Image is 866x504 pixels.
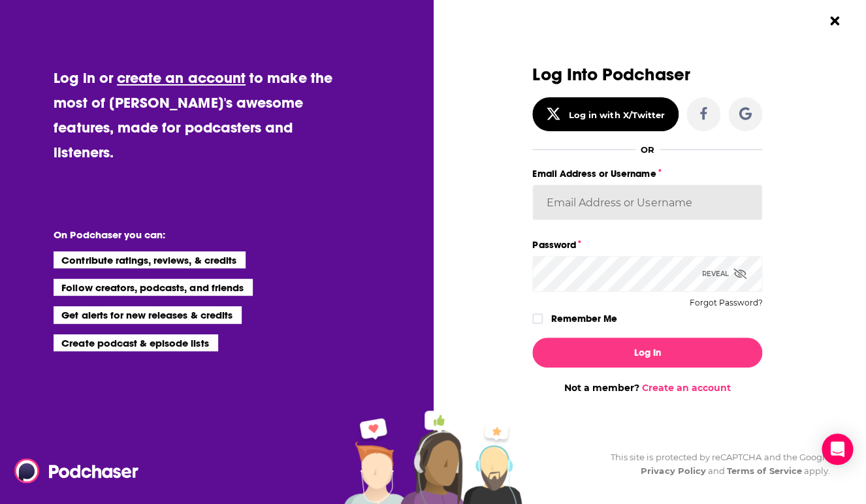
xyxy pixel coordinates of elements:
[532,165,762,182] label: Email Address or Username
[701,256,746,292] div: Reveal
[532,65,762,84] h3: Log Into Podchaser
[54,228,315,241] li: On Podchaser you can:
[14,458,129,483] a: Podchaser - Follow, Share and Rate Podcasts
[532,382,762,394] div: Not a member?
[54,334,217,351] li: Create podcast & episode lists
[532,338,762,368] button: Log In
[14,458,140,483] img: Podchaser - Follow, Share and Rate Podcasts
[54,306,241,323] li: Get alerts for new releases & credits
[822,8,847,33] button: Close Button
[569,110,665,120] div: Log in with X/Twitter
[642,382,731,394] a: Create an account
[689,298,762,307] button: Forgot Password?
[727,465,802,476] a: Terms of Service
[54,251,246,268] li: Contribute ratings, reviews, & credits
[532,185,762,220] input: Email Address or Username
[641,144,654,155] div: OR
[551,310,617,327] label: Remember Me
[600,450,830,478] div: This site is protected by reCAPTCHA and the Google and apply.
[532,97,679,131] button: Log in with X/Twitter
[822,433,853,465] div: Open Intercom Messenger
[117,69,246,87] a: create an account
[532,236,762,253] label: Password
[54,279,253,296] li: Follow creators, podcasts, and friends
[641,465,706,476] a: Privacy Policy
